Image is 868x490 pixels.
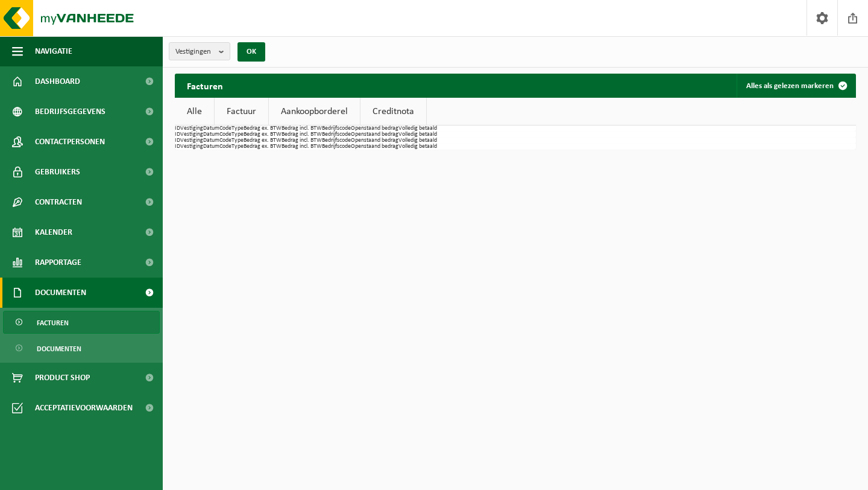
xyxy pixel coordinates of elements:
button: Alles als gelezen markeren [737,74,855,98]
a: Facturen [3,311,160,334]
th: Vestiging [180,132,203,138]
span: Product Shop [35,363,90,393]
a: Creditnota [360,98,426,126]
th: Bedrag incl. BTW [281,132,322,138]
th: Code [219,126,231,132]
span: Bedrijfsgegevens [35,97,105,127]
th: ID [175,126,180,132]
a: Documenten [3,337,160,360]
th: ID [175,132,180,138]
th: Volledig betaald [398,144,437,150]
th: Volledig betaald [398,132,437,138]
span: Dashboard [35,66,80,97]
span: Kalender [35,217,72,247]
th: Openstaand bedrag [351,144,398,150]
th: Bedrag ex. BTW [244,138,281,144]
th: Volledig betaald [398,126,437,132]
span: Rapportage [35,247,81,278]
a: Alle [175,98,214,126]
th: Type [231,144,244,150]
span: Vestigingen [175,43,214,61]
span: Gebruikers [35,157,80,187]
th: Code [219,138,231,144]
a: Aankoopborderel [269,98,360,126]
th: Code [219,132,231,138]
th: Bedrag ex. BTW [244,132,281,138]
a: Factuur [215,98,268,126]
th: Volledig betaald [398,138,437,144]
th: Openstaand bedrag [351,132,398,138]
h2: Facturen [175,74,235,97]
th: Datum [203,138,219,144]
span: Contracten [35,187,82,217]
th: Vestiging [180,126,203,132]
th: Bedrag incl. BTW [281,144,322,150]
button: Vestigingen [169,42,230,60]
th: Bedrag ex. BTW [244,126,281,132]
th: Openstaand bedrag [351,126,398,132]
th: Datum [203,126,219,132]
th: Vestiging [180,138,203,144]
th: Bedrag incl. BTW [281,126,322,132]
span: Contactpersonen [35,127,105,157]
th: Code [219,144,231,150]
th: Vestiging [180,144,203,150]
th: Type [231,138,244,144]
th: Bedrijfscode [322,126,351,132]
th: Type [231,126,244,132]
th: ID [175,138,180,144]
th: Bedrijfscode [322,138,351,144]
th: ID [175,144,180,150]
th: Bedrijfscode [322,144,351,150]
span: Documenten [35,278,86,308]
span: Navigatie [35,36,72,66]
button: OK [237,42,265,62]
th: Bedrag incl. BTW [281,138,322,144]
th: Bedrijfscode [322,132,351,138]
th: Openstaand bedrag [351,138,398,144]
th: Bedrag ex. BTW [244,144,281,150]
th: Type [231,132,244,138]
span: Facturen [37,311,69,334]
th: Datum [203,132,219,138]
span: Acceptatievoorwaarden [35,393,133,423]
th: Datum [203,144,219,150]
span: Documenten [37,337,81,360]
